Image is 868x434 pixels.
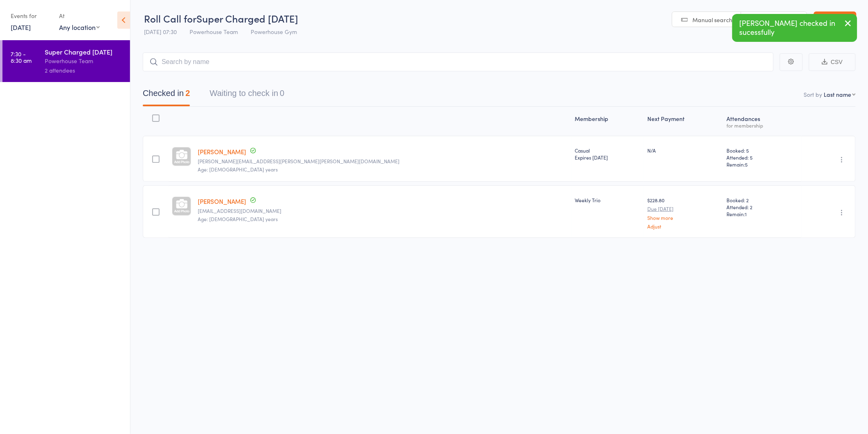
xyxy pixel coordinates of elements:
span: Attended: 2 [727,203,798,210]
span: Age: [DEMOGRAPHIC_DATA] years [198,215,278,222]
div: Membership [571,110,644,132]
div: 2 [185,89,190,98]
input: Search by name [143,53,774,71]
span: Age: [DEMOGRAPHIC_DATA] years [198,166,278,173]
span: 5 [745,161,748,168]
a: 7:30 -8:30 amSuper Charged [DATE]Powerhouse Team2 attendees [2,40,130,82]
span: Manual search [693,16,733,24]
div: $228.80 [647,196,720,229]
div: At [59,9,100,23]
a: [PERSON_NAME] [198,197,246,206]
div: 2 attendees [45,66,123,75]
span: Powerhouse Team [190,27,238,36]
button: Checked in2 [143,85,190,106]
span: Super Charged [DATE] [196,11,298,25]
div: Casual [575,147,641,161]
small: pamela.joy.gilbert@gmail.com [198,158,568,164]
span: 1 [745,210,747,217]
div: [PERSON_NAME] checked in sucessfully [732,14,857,42]
a: Exit roll call [814,11,857,28]
div: Atten­dances [724,110,802,132]
span: Remain: [727,210,798,217]
span: Powerhouse Gym [251,27,297,36]
label: Sort by [804,90,822,98]
span: Roll Call for [144,11,196,25]
span: Remain: [727,161,798,168]
div: Powerhouse Team [45,56,123,66]
button: Waiting to check in0 [210,85,284,106]
span: [DATE] 07:30 [144,27,177,36]
a: Adjust [647,224,720,229]
div: Super Charged [DATE] [45,47,123,56]
a: [PERSON_NAME] [198,147,246,156]
div: N/A [647,147,720,154]
div: for membership [727,123,798,128]
div: Events for [11,9,51,23]
span: Booked: 2 [727,196,798,203]
button: CSV [809,53,856,71]
span: Attended: 5 [727,154,798,161]
div: Next Payment [644,110,724,132]
div: Expires [DATE] [575,154,641,161]
small: Due [DATE] [647,206,720,212]
a: [DATE] [11,23,31,32]
div: 0 [280,89,284,98]
div: Weekly Trio [575,196,641,203]
span: Booked: 5 [727,147,798,154]
a: Show more [647,215,720,220]
small: mailkochardy@yahoo.com [198,208,568,214]
div: Any location [59,23,100,32]
time: 7:30 - 8:30 am [11,50,32,64]
div: Last name [824,90,852,98]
